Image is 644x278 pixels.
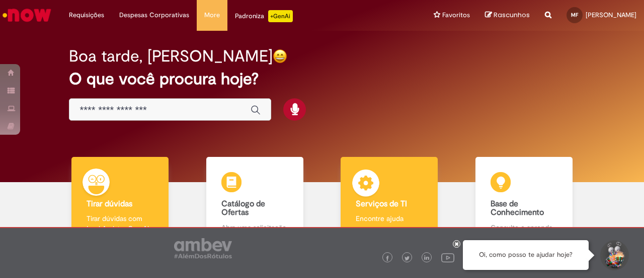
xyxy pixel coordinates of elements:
[1,5,53,25] img: ServiceNow
[424,255,429,261] img: logo_footer_linkedin.png
[356,213,423,224] p: Encontre ajuda
[69,10,104,20] span: Requisições
[599,240,629,270] button: Iniciar Conversa de Suporte
[53,157,188,244] a: Tirar dúvidas Tirar dúvidas com Lupi Assist e Gen Ai
[273,49,287,64] img: happy-face.png
[268,10,293,22] p: +GenAi
[69,47,273,65] h2: Boa tarde, [PERSON_NAME]
[119,10,189,20] span: Despesas Corporativas
[385,256,390,261] img: logo_footer_facebook.png
[457,157,592,244] a: Base de Conhecimento Consulte e aprenda
[69,70,575,88] h2: O que você procura hoje?
[571,12,578,18] span: MF
[356,199,407,209] b: Serviços de TI
[221,223,288,233] p: Abra uma solicitação
[87,199,132,209] b: Tirar dúvidas
[494,10,530,20] span: Rascunhos
[491,199,544,218] b: Base de Conhecimento
[463,240,589,270] div: Oi, como posso te ajudar hoje?
[586,11,636,19] span: [PERSON_NAME]
[405,256,410,261] img: logo_footer_twitter.png
[322,157,457,244] a: Serviços de TI Encontre ajuda
[441,251,454,264] img: logo_footer_youtube.png
[442,10,470,20] span: Favoritos
[174,238,232,258] img: logo_footer_ambev_rotulo_gray.png
[491,223,557,233] p: Consulte e aprenda
[235,10,293,22] div: Padroniza
[87,213,153,234] p: Tirar dúvidas com Lupi Assist e Gen Ai
[188,157,323,244] a: Catálogo de Ofertas Abra uma solicitação
[204,10,220,20] span: More
[221,199,265,218] b: Catálogo de Ofertas
[485,11,530,20] a: Rascunhos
